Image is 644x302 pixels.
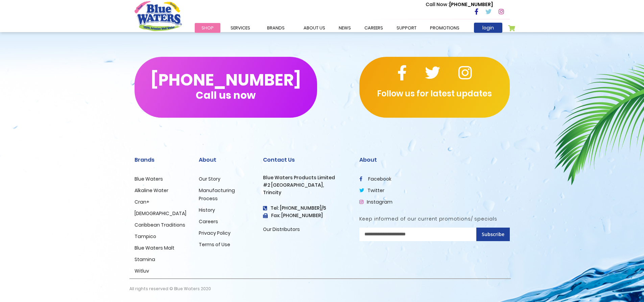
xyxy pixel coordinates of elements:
[359,88,510,100] p: Follow us for latest updates
[135,157,189,163] h2: Brands
[476,228,510,241] button: Subscribe
[482,231,504,237] span: Subscribe
[423,23,466,33] a: Promotions
[426,1,449,8] span: Call Now :
[263,175,349,181] h3: Blue Waters Products Limited
[359,176,391,182] a: facebook
[135,199,149,205] a: Cran+
[135,187,168,194] a: Alkaline Water
[199,241,230,248] a: Terms of Use
[359,216,510,222] h5: Keep informed of our current promotions/ specials
[135,57,317,118] button: [PHONE_NUMBER]Call us now
[201,25,214,31] span: Shop
[332,23,358,33] a: News
[135,256,155,263] a: Stamina
[135,222,185,228] a: Caribbean Traditions
[135,233,156,240] a: Tampico
[199,207,215,213] a: History
[358,23,390,33] a: careers
[297,23,332,33] a: about us
[263,226,300,233] a: Our Distributors
[135,245,174,251] a: Blue Waters Malt
[359,199,392,205] a: Instagram
[263,157,349,163] h2: Contact Us
[231,25,250,31] span: Services
[267,25,285,31] span: Brands
[263,190,349,195] h3: Trincity
[135,210,186,217] a: [DEMOGRAPHIC_DATA]
[199,176,220,182] a: Our Story
[263,205,349,211] h4: Tel: [PHONE_NUMBER]/5
[199,230,231,236] a: Privacy Policy
[199,218,218,225] a: Careers
[135,176,163,182] a: Blue Waters
[426,1,493,8] p: [PHONE_NUMBER]
[359,187,384,194] a: twitter
[196,93,256,97] span: Call us now
[199,157,253,163] h2: About
[474,23,502,33] a: login
[199,187,235,202] a: Manufacturing Process
[263,213,349,218] h3: Fax: [PHONE_NUMBER]
[135,1,182,31] a: store logo
[263,182,349,188] h3: #2 [GEOGRAPHIC_DATA],
[359,157,510,163] h2: About
[135,268,149,274] a: Witluv
[390,23,423,33] a: support
[129,279,211,299] p: All rights reserved © Blue Waters 2020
